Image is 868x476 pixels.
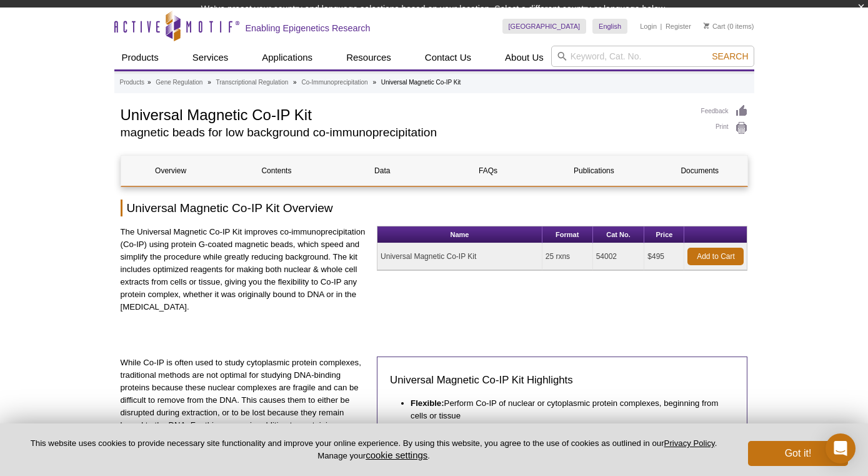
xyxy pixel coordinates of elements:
li: » [372,79,376,86]
a: Contact Us [417,46,479,69]
a: Products [114,46,166,69]
a: Gene Regulation [156,77,202,88]
a: Register [666,22,691,31]
a: About Us [497,46,551,69]
td: Universal Magnetic Co-IP Kit [377,243,542,270]
li: Perform Co-IP of nuclear or cytoplasmic protein complexes, beginning from cells or tissue [411,397,722,422]
span: Search [712,51,748,61]
div: Open Intercom Messenger [826,433,856,463]
li: » [293,79,297,86]
a: Feedback [701,104,748,118]
li: » [147,79,151,86]
a: Login [640,22,657,31]
a: Transcriptional Regulation [216,77,289,88]
th: Name [377,226,542,243]
h1: Universal Magnetic Co-IP Kit [121,104,689,123]
li: Universal Magnetic Co-IP Kit [381,79,461,86]
a: Applications [254,46,320,69]
strong: Flexible: [411,398,444,408]
a: Products [120,77,144,88]
th: Format [542,226,593,243]
a: English [592,19,627,34]
a: Publications [544,156,644,186]
a: Privacy Policy [664,438,715,448]
h2: magnetic beads for low background co-immunoprecipitation [121,127,689,138]
th: Cat No. [593,226,645,243]
a: Services [185,46,236,69]
h2: Universal Magnetic Co-IP Kit Overview [121,200,748,216]
a: Print [701,121,748,135]
button: Search [708,51,752,62]
td: 54002 [593,243,645,270]
p: This website uses cookies to provide necessary site functionality and improve your online experie... [20,438,727,462]
img: Your Cart [704,23,709,29]
td: $495 [644,243,684,270]
p: The Universal Magnetic Co-IP Kit improves co-immunoprecipitation (Co-IP) using protein G-coated m... [121,226,368,313]
input: Keyword, Cat. No. [551,46,754,67]
a: Documents [650,156,749,186]
a: [GEOGRAPHIC_DATA] [502,19,587,34]
th: Price [644,226,684,243]
button: Got it! [748,441,848,466]
p: While Co-IP is often used to study cytoplasmic protein complexes, traditional methods are not opt... [121,357,368,469]
a: Resources [339,46,399,69]
a: FAQs [438,156,537,186]
a: Data [332,156,432,186]
td: 25 rxns [542,243,593,270]
a: Cart [704,22,726,31]
a: Overview [121,156,221,186]
li: | [661,19,662,34]
h3: Universal Magnetic Co-IP Kit Highlights [390,373,734,388]
a: Co-Immunoprecipitation [301,77,367,88]
h2: Enabling Epigenetics Research [246,23,371,34]
li: Nuclear extraction procedure removes nuclear protein complexes from the DNA without disrupting pr... [411,422,722,451]
li: » [207,79,211,86]
a: Contents [227,156,326,186]
button: cookie settings [366,450,427,460]
li: (0 items) [704,19,754,34]
a: Add to Cart [687,248,744,265]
